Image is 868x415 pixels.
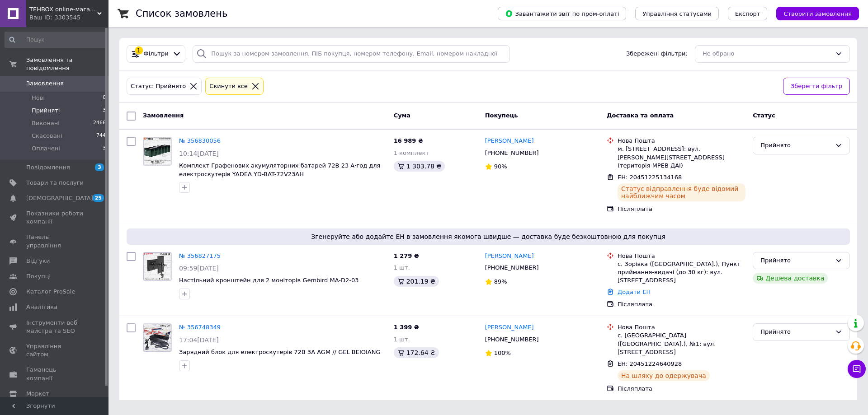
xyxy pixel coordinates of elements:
[143,252,171,280] img: Фото товару
[95,163,104,171] span: 3
[494,163,507,170] span: 90%
[26,319,84,335] span: Інструменти веб-майстра та SEO
[179,277,359,284] span: Настільний кронштейн для 2 моніторів Gembird MA-D2-03
[635,7,719,20] button: Управління статусами
[485,137,534,145] a: [PERSON_NAME]
[179,324,221,331] a: № 356748349
[394,276,439,287] div: 201.19 ₴
[735,10,760,17] span: Експорт
[618,289,651,295] a: Додати ЕН
[618,183,745,201] div: Статус відправлення буде відомий найближчим часом
[130,232,846,241] span: Згенеруйте або додайте ЕН в замовлення якомога швидше — доставка буде безкоштовною для покупця
[193,45,510,63] input: Пошук за номером замовлення, ПІБ покупця, номером телефону, Email, номером накладної
[618,252,745,260] div: Нова Пошта
[485,323,534,332] a: [PERSON_NAME]
[394,137,423,144] span: 16 989 ₴
[618,174,682,181] span: ЕН: 20451225134168
[26,342,84,359] span: Управління сайтом
[760,256,831,266] div: Прийнято
[32,119,60,127] span: Виконані
[26,257,50,265] span: Відгуки
[618,260,745,285] div: с. Зорівка ([GEOGRAPHIC_DATA].), Пункт приймання-видачі (до 30 кг): вул. [STREET_ADDRESS]
[179,265,219,272] span: 09:59[DATE]
[179,349,381,355] a: Зарядний блок для електроскутерів 72В 3A AGM // GEL BEIOIANG
[135,47,143,55] div: 1
[505,9,619,18] span: Завантажити звіт по пром-оплаті
[143,137,171,165] img: Фото товару
[618,205,745,213] div: Післяплата
[26,56,108,72] span: Замовлення та повідомлення
[776,7,859,20] button: Створити замовлення
[607,112,674,119] span: Доставка та оплата
[143,112,184,119] span: Замовлення
[26,390,49,398] span: Маркет
[26,366,84,382] span: Гаманець компанії
[394,324,419,331] span: 1 399 ₴
[498,7,626,20] button: Завантажити звіт по пром-оплаті
[26,210,84,226] span: Показники роботи компанії
[143,137,172,166] a: Фото товару
[394,149,429,156] span: 1 комплект
[494,350,511,356] span: 100%
[26,179,84,187] span: Товари та послуги
[143,323,172,352] a: Фото товару
[26,233,84,249] span: Панель управління
[760,141,831,150] div: Прийнято
[144,50,169,58] span: Фільтри
[179,336,219,344] span: 17:04[DATE]
[618,137,745,145] div: Нова Пошта
[485,252,534,261] a: [PERSON_NAME]
[26,303,57,311] span: Аналітика
[26,163,70,172] span: Повідомлення
[93,119,106,127] span: 2466
[791,82,842,91] span: Зберегти фільтр
[703,49,831,59] div: Не обрано
[26,288,75,296] span: Каталог ProSale
[642,10,712,17] span: Управління статусами
[143,252,172,281] a: Фото товару
[753,112,775,119] span: Статус
[760,327,831,337] div: Прийнято
[767,10,859,17] a: Створити замовлення
[103,107,106,115] span: 3
[103,145,106,153] span: 3
[618,331,745,356] div: с. [GEOGRAPHIC_DATA] ([GEOGRAPHIC_DATA].), №1: вул. [STREET_ADDRESS]
[783,10,852,17] span: Створити замовлення
[753,273,828,284] div: Дешева доставка
[103,94,106,102] span: 0
[32,107,60,115] span: Прийняті
[618,145,745,170] div: м. [STREET_ADDRESS]: вул. [PERSON_NAME][STREET_ADDRESS] (територія МРЕВ ДАІ)
[394,161,445,172] div: 1 303.78 ₴
[179,252,221,259] a: № 356827175
[394,252,419,259] span: 1 279 ₴
[26,194,93,202] span: [DEMOGRAPHIC_DATA]
[483,262,541,274] div: [PHONE_NUMBER]
[626,50,688,58] span: Збережені фільтри:
[848,360,866,378] button: Чат з покупцем
[129,82,188,91] div: Статус: Прийнято
[394,264,410,271] span: 1 шт.
[618,370,710,381] div: На шляху до одержувача
[618,300,745,308] div: Післяплата
[728,7,768,20] button: Експорт
[618,360,682,367] span: ЕН: 20451224640928
[208,82,250,91] div: Cкинути все
[29,14,108,22] div: Ваш ID: 3303545
[483,147,541,159] div: [PHONE_NUMBER]
[618,385,745,393] div: Післяплата
[494,278,507,285] span: 89%
[394,347,439,358] div: 172.64 ₴
[93,194,104,202] span: 25
[32,94,45,102] span: Нові
[618,323,745,331] div: Нова Пошта
[483,334,541,345] div: [PHONE_NUMBER]
[179,162,380,177] a: Комплект Графенових акумуляторних батарей 72В 23 А·год для електроскутерів YADEA YD-BAT-72V23AH
[26,272,51,280] span: Покупці
[5,32,107,48] input: Пошук
[32,145,60,153] span: Оплачені
[136,8,227,19] h1: Список замовлень
[143,324,171,352] img: Фото товару
[32,132,62,140] span: Скасовані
